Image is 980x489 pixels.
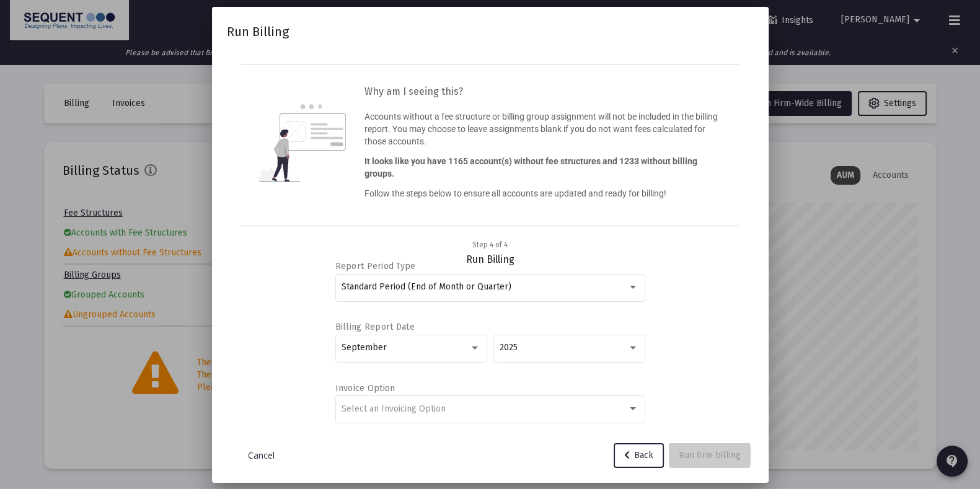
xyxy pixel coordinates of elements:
[364,110,722,148] p: Accounts without a fee structure or billing group assignment will not be included in the billing ...
[231,449,293,462] a: Cancel
[624,450,653,460] span: Back
[669,443,751,468] button: Run firm billing
[335,322,639,332] label: Billing Report Date
[364,155,722,180] p: It looks like you have 1165 account(s) without fee structures and 1233 without billing groups.
[342,342,387,353] span: September
[364,83,722,100] h3: Why am I seeing this?
[242,239,739,266] div: Run Billing
[258,104,346,182] img: question
[342,281,511,292] span: Standard Period (End of Month or Quarter)
[335,261,639,271] label: Report Period Type
[500,342,518,353] span: 2025
[364,187,722,200] p: Follow the steps below to ensure all accounts are updated and ready for billing!
[614,443,664,468] button: Back
[227,22,289,42] h2: Run Billing
[342,403,446,414] span: Select an Invoicing Option
[679,450,741,460] span: Run firm billing
[335,383,639,394] label: Invoice Option
[472,239,508,251] div: Step 4 of 4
